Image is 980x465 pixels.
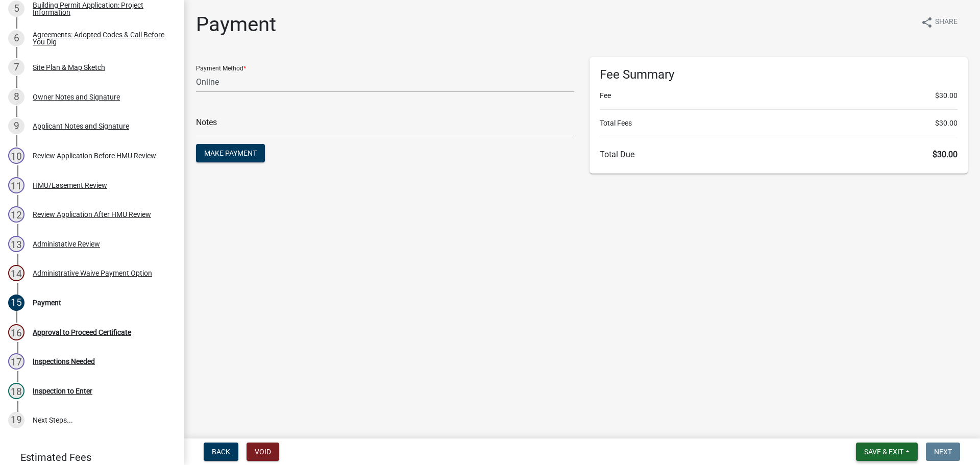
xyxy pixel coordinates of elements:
[247,443,279,461] button: Void
[204,149,257,157] span: Make Payment
[8,89,24,105] div: 8
[8,353,24,370] div: 17
[212,448,230,456] span: Back
[204,443,238,461] button: Back
[33,182,107,189] div: HMU/Easement Review
[33,93,120,101] div: Owner Notes and Signature
[600,90,958,101] li: Fee
[933,150,958,159] span: $30.00
[33,299,61,306] div: Payment
[33,240,100,248] div: Administative Review
[934,448,952,456] span: Next
[921,16,933,29] i: share
[33,358,95,365] div: Inspections Needed
[856,443,918,461] button: Save & Exit
[8,30,24,46] div: 6
[8,1,24,17] div: 5
[8,412,24,428] div: 19
[33,270,152,277] div: Administrative Waive Payment Option
[913,12,966,32] button: shareShare
[8,59,24,76] div: 7
[33,387,92,395] div: Inspection to Enter
[8,206,24,223] div: 12
[935,118,958,129] span: $30.00
[926,443,960,461] button: Next
[8,118,24,134] div: 9
[864,448,903,456] span: Save & Exit
[33,329,131,336] div: Approval to Proceed Certificate
[8,295,24,311] div: 15
[33,123,129,130] div: Applicant Notes and Signature
[8,324,24,340] div: 16
[8,383,24,399] div: 18
[8,265,24,281] div: 14
[8,148,24,164] div: 10
[33,31,167,45] div: Agreements: Adopted Codes & Call Before You Dig
[33,64,105,71] div: Site Plan & Map Sketch
[196,144,265,162] button: Make Payment
[8,177,24,193] div: 11
[8,236,24,252] div: 13
[196,12,276,37] h1: Payment
[600,150,958,159] h6: Total Due
[935,90,958,101] span: $30.00
[600,67,958,82] h6: Fee Summary
[600,118,958,129] li: Total Fees
[33,152,156,159] div: Review Application Before HMU Review
[935,16,958,29] span: Share
[33,2,167,16] div: Building Permit Application: Project Information
[33,211,151,218] div: Review Application After HMU Review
